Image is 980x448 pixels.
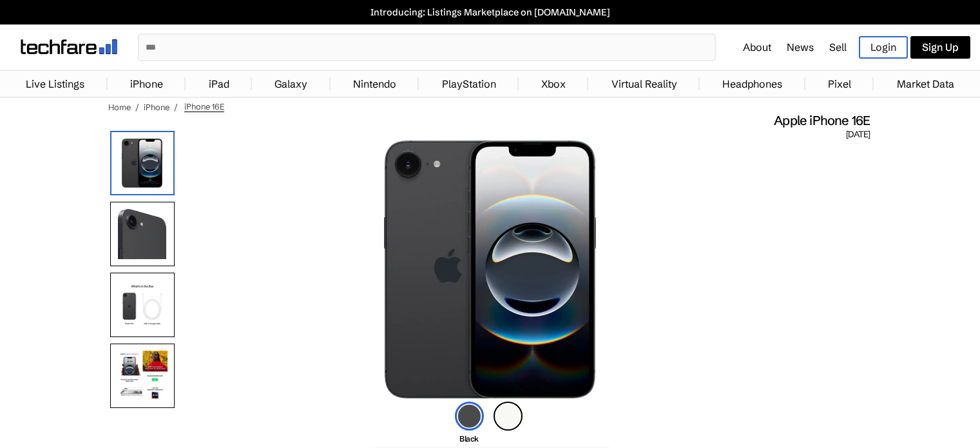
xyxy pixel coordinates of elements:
[459,434,479,443] span: Black
[268,71,314,97] a: Galaxy
[108,102,131,112] a: Home
[110,131,175,195] img: iPhone 16E
[19,71,91,97] a: Live Listings
[859,36,908,59] a: Login
[6,6,974,18] a: Introducing: Listings Marketplace on [DOMAIN_NAME]
[174,102,178,112] span: /
[184,101,224,112] span: iPhone 16E
[144,102,169,112] a: iPhone
[605,71,684,97] a: Virtual Reality
[347,71,403,97] a: Nintendo
[21,39,117,54] img: techfare logo
[774,112,870,129] span: Apple iPhone 16E
[384,141,595,398] img: iPhone 16E
[910,36,970,59] a: Sign Up
[202,71,236,97] a: iPad
[890,71,961,97] a: Market Data
[829,41,847,54] a: Sell
[535,71,572,97] a: Xbox
[821,71,858,97] a: Pixel
[135,102,139,112] span: /
[787,41,814,54] a: News
[110,344,175,408] img: Camera
[110,273,175,337] img: All
[743,41,771,54] a: About
[494,402,523,431] img: white-icon
[846,129,870,141] span: [DATE]
[716,71,789,97] a: Headphones
[124,71,169,97] a: iPhone
[436,71,503,97] a: PlayStation
[110,202,175,266] img: Camera
[455,402,484,431] img: black-icon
